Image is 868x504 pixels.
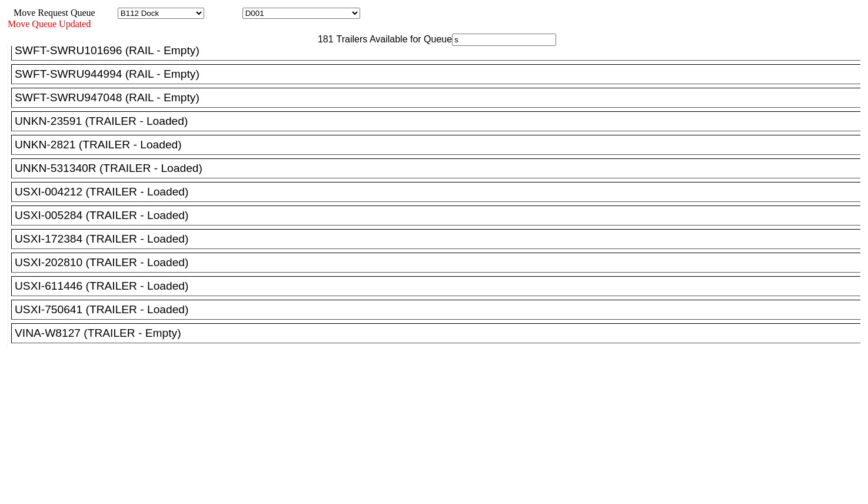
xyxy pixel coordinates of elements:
span: Trailers Available for Queue [334,34,453,44]
span: Area [97,8,115,18]
span: 181 [312,34,334,44]
div: USXI-172384 (TRAILER - Loaded) [15,233,867,246]
div: UNKN-23591 (TRAILER - Loaded) [15,115,867,128]
div: USXI-611446 (TRAILER - Loaded) [15,280,867,293]
div: SWFT-SWRU944994 (RAIL - Empty) [15,68,867,81]
div: USXI-005284 (TRAILER - Loaded) [15,209,867,222]
span: Move Queue Updated [8,19,91,29]
div: SWFT-SWRU101696 (RAIL - Empty) [15,44,867,57]
input: Filter Available Trailers [452,34,556,46]
div: USXI-202810 (TRAILER - Loaded) [15,256,867,269]
span: Move Request Queue [8,8,95,18]
div: USXI-750641 (TRAILER - Loaded) [15,303,867,316]
div: USXI-004212 (TRAILER - Loaded) [15,185,867,198]
div: SWFT-SWRU947048 (RAIL - Empty) [15,91,867,104]
div: UNKN-2821 (TRAILER - Loaded) [15,138,867,151]
div: VINA-W8127 (TRAILER - Empty) [15,327,867,340]
div: UNKN-531340R (TRAILER - Loaded) [15,162,867,175]
span: Location [207,8,240,18]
